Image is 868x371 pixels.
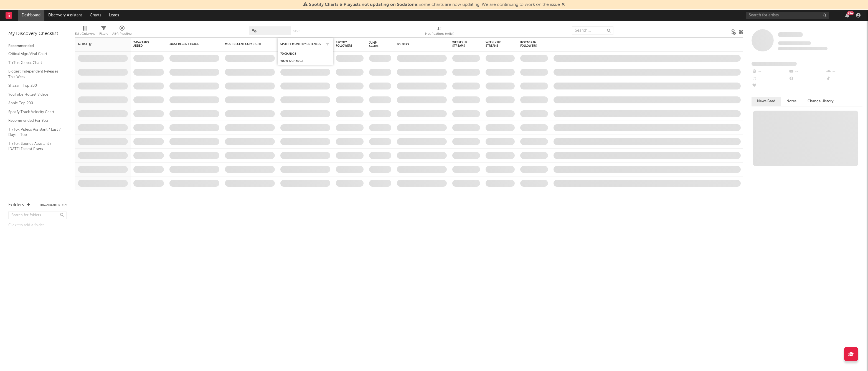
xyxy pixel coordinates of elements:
a: Some Artist [778,32,803,38]
div: Most Recent Copyright [225,43,267,46]
div: A&R Pipeline [112,31,132,37]
span: Dismiss [562,3,565,7]
div: Edit Columns [75,24,95,40]
div: 99 + [847,11,854,15]
div: Edit Columns [75,31,95,37]
span: Spotify Charts & Playlists not updating on Sodatone [309,3,417,7]
input: Search... [572,26,613,35]
div: Notifications (Artist) [425,31,454,37]
span: Weekly UK Streams [486,41,506,48]
div: -- [752,83,788,90]
a: Biggest Independent Releases This Week [8,68,61,80]
a: Apple Top 200 [8,100,61,106]
div: My Discovery Checklist [8,31,67,37]
span: : Some charts are now updating. We are continuing to work on the issue [309,3,560,7]
div: Spotify Followers [336,41,355,48]
div: 7d Change [280,52,322,56]
div: WoW % Change [280,59,322,63]
a: Dashboard [18,10,44,21]
div: Folders [397,43,438,46]
button: Filter by Spotify Monthly Listeners [325,41,330,47]
input: Search for artists [746,12,829,19]
input: Search for folders... [8,211,67,219]
a: Spotify Track Velocity Chart [8,109,61,115]
div: Most Recent Track [169,43,211,46]
div: -- [826,68,862,75]
a: Critical Algo/Viral Chart [8,51,61,57]
a: TikTok Videos Assistant / Last 7 Days - Top [8,126,61,138]
a: Recommended For You [8,118,61,124]
div: A&R Pipeline [112,24,132,40]
span: 0 fans last week [778,47,828,50]
div: Filters [99,24,108,40]
button: Notes [781,97,802,106]
a: TikTok Sounds Assistant / [DATE] Fastest Risers [8,141,61,152]
div: -- [752,68,788,75]
button: Tracked Artists(7) [39,204,67,206]
div: Spotify Monthly Listeners [280,43,322,46]
span: Some Artist [778,32,803,37]
div: -- [752,75,788,83]
div: Instagram Followers [520,41,540,48]
div: -- [788,75,825,83]
div: Jump Score [369,41,383,48]
span: 7-Day Fans Added [133,41,156,48]
button: Save [293,30,300,33]
span: Weekly US Streams [452,41,472,48]
div: Filters [99,31,108,37]
div: Click to add a folder. [8,222,67,229]
div: -- [788,68,825,75]
button: News Feed [752,97,781,106]
a: Charts [86,10,105,21]
a: Discovery Assistant [44,10,86,21]
div: Artist [78,43,120,46]
div: Folders [8,202,24,208]
a: YouTube Hottest Videos [8,91,61,98]
button: Change History [802,97,839,106]
div: Notifications (Artist) [425,24,454,40]
a: Shazam Top 200 [8,83,61,89]
span: Fans Added by Platform [752,62,797,66]
a: TikTok Global Chart [8,60,61,66]
div: Recommended [8,43,67,49]
button: 99+ [845,13,849,18]
span: Tracking Since: [DATE] [778,41,811,45]
a: Leads [105,10,123,21]
div: -- [826,75,862,83]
